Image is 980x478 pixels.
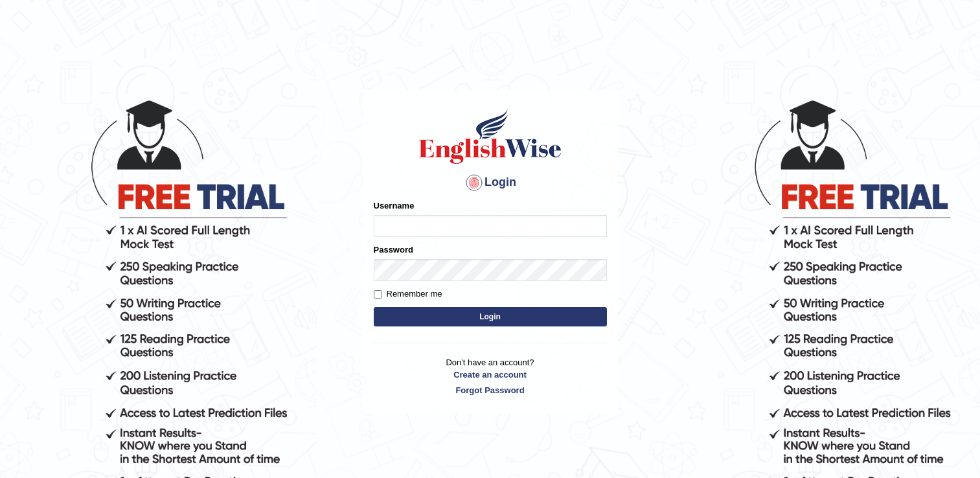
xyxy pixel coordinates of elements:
img: Logo of English Wise sign in for intelligent practice with AI [416,108,564,166]
h4: Login [374,172,607,193]
a: Forgot Password [374,384,607,396]
input: Remember me [374,290,382,299]
button: Login [374,307,607,326]
p: Don't have an account? [374,356,607,396]
label: Remember me [374,288,442,301]
a: Create an account [374,369,607,381]
label: Password [374,244,413,256]
label: Username [374,199,415,212]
